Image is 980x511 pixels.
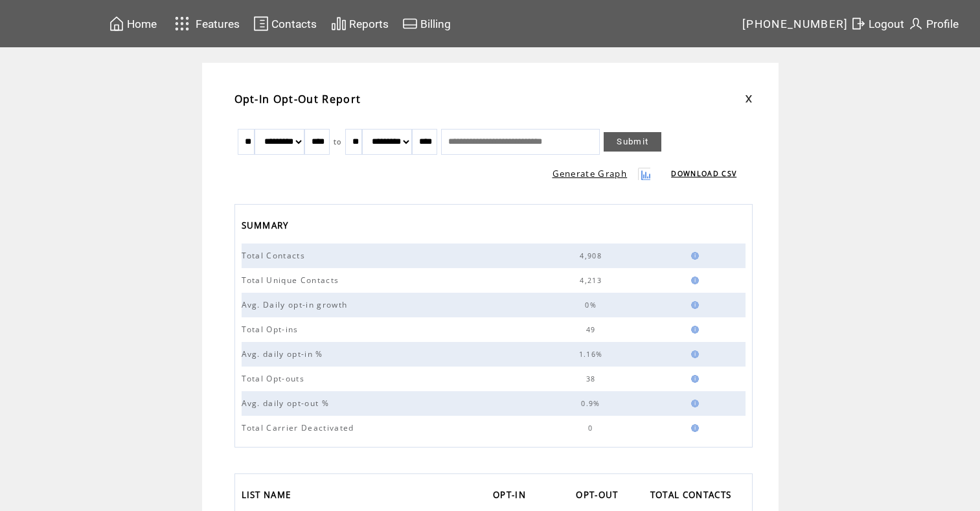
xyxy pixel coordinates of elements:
span: Avg. daily opt-out % [242,398,333,409]
a: DOWNLOAD CSV [671,169,736,178]
span: Billing [420,17,451,30]
span: Avg. daily opt-in % [242,348,326,359]
span: 1.16% [579,350,606,359]
span: 38 [586,374,599,383]
span: 49 [586,325,599,334]
span: to [334,137,342,146]
a: TOTAL CONTACTS [650,486,738,507]
span: 0% [585,301,600,310]
span: Total Unique Contacts [242,275,343,286]
img: help.gif [687,424,699,432]
img: help.gif [687,277,699,284]
span: 0.9% [581,399,603,408]
span: 0 [588,424,596,433]
span: Reports [349,17,389,30]
span: SUMMARY [242,216,292,238]
a: Features [169,11,242,36]
span: Total Carrier Deactivated [242,422,358,433]
span: Contacts [271,17,317,30]
img: features.svg [171,13,194,34]
a: Home [107,14,159,34]
span: Profile [926,17,959,30]
span: TOTAL CONTACTS [650,486,735,507]
img: help.gif [687,400,699,407]
span: 4,213 [580,276,605,285]
span: Opt-In Opt-Out Report [234,92,361,106]
span: [PHONE_NUMBER] [742,17,849,30]
img: chart.svg [331,16,347,32]
span: Home [127,17,157,30]
a: Logout [849,14,906,34]
span: Logout [869,17,904,30]
a: LIST NAME [242,486,298,507]
span: Total Opt-outs [242,373,308,384]
img: help.gif [687,301,699,309]
span: OPT-OUT [576,486,621,507]
img: contacts.svg [253,16,269,32]
a: Billing [400,14,453,34]
span: 4,908 [580,251,605,260]
img: help.gif [687,375,699,383]
a: Profile [906,14,961,34]
span: Total Contacts [242,250,309,261]
img: creidtcard.svg [402,16,418,32]
span: OPT-IN [493,486,529,507]
img: home.svg [109,16,124,32]
span: Total Opt-ins [242,324,302,335]
a: OPT-OUT [576,486,624,507]
a: Contacts [251,14,319,34]
span: Features [196,17,240,30]
span: LIST NAME [242,486,295,507]
img: exit.svg [850,16,866,32]
img: help.gif [687,350,699,358]
img: help.gif [687,252,699,260]
a: Submit [604,132,661,152]
img: help.gif [687,326,699,334]
span: Avg. Daily opt-in growth [242,299,351,310]
img: profile.svg [908,16,924,32]
a: Generate Graph [553,168,628,179]
a: OPT-IN [493,486,532,507]
a: Reports [329,14,391,34]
